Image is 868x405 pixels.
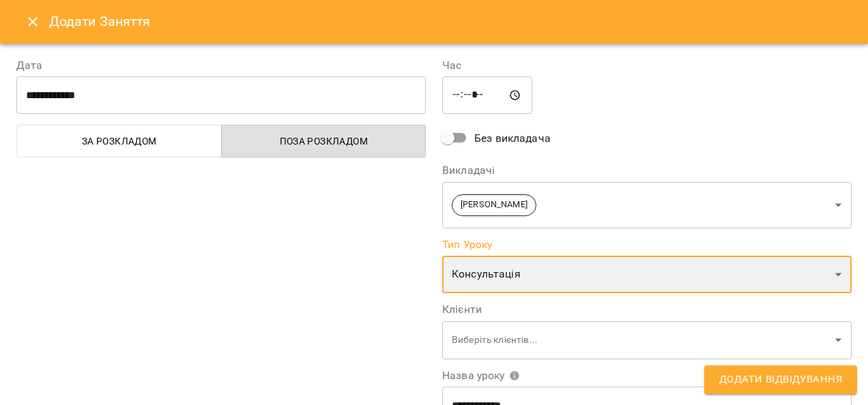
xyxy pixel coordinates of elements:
[719,371,842,389] span: Додати Відвідування
[442,165,852,176] label: Викладачі
[16,60,426,71] label: Дата
[49,11,852,32] h6: Додати Заняття
[442,60,852,71] label: Час
[442,181,852,228] div: [PERSON_NAME]
[509,370,520,381] svg: Вкажіть назву уроку або виберіть клієнтів
[452,333,830,347] p: Виберіть клієнтів...
[474,130,551,147] span: Без викладача
[442,239,852,250] label: Тип Уроку
[16,125,222,157] button: За розкладом
[25,133,214,149] span: За розкладом
[442,304,852,315] label: Клієнти
[16,5,49,38] button: Close
[442,370,520,381] span: Назва уроку
[704,365,857,394] button: Додати Відвідування
[230,133,418,149] span: Поза розкладом
[221,125,426,157] button: Поза розкладом
[442,320,852,359] div: Виберіть клієнтів...
[452,198,536,211] span: [PERSON_NAME]
[442,256,852,294] div: Консультація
